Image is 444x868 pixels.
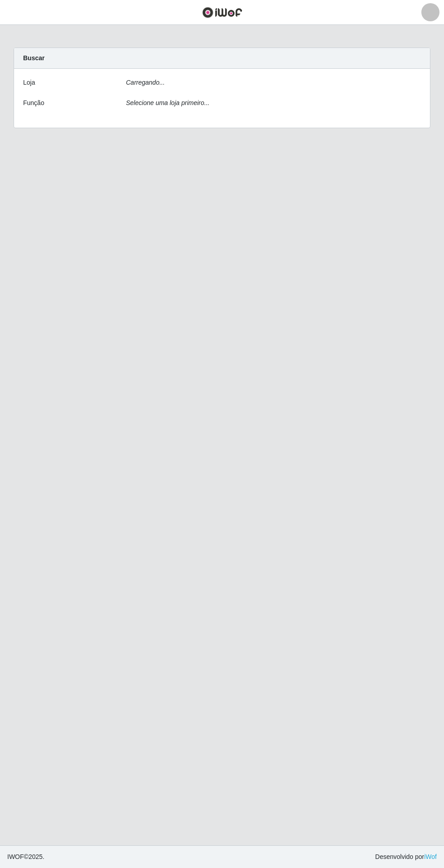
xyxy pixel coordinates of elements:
[126,79,165,86] i: Carregando...
[23,54,44,62] strong: Buscar
[202,7,242,18] img: CoreUI Logo
[7,852,44,862] span: © 2025 .
[23,78,35,87] label: Loja
[126,99,209,106] i: Selecione uma loja primeiro...
[7,853,24,860] span: IWOF
[23,98,44,108] label: Função
[375,852,437,862] span: Desenvolvido por
[424,853,437,860] a: iWof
